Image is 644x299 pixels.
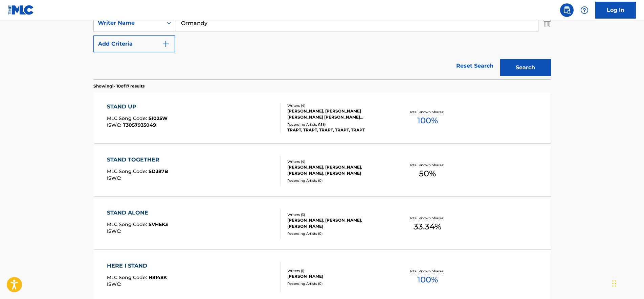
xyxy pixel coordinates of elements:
button: Search [500,59,551,76]
img: 9d2ae6d4665cec9f34b9.svg [162,40,170,48]
span: 33.34 % [414,221,441,233]
span: MLC Song Code : [107,221,149,227]
a: Public Search [560,3,574,17]
div: [PERSON_NAME] [287,273,390,279]
div: Help [578,3,591,17]
span: MLC Song Code : [107,168,149,174]
div: Drag [612,273,616,294]
p: Total Known Shares: [409,269,446,274]
span: S1025W [149,115,168,121]
span: ISWC : [107,122,123,128]
div: Recording Artists ( 0 ) [287,178,390,183]
span: 100 % [417,115,438,127]
span: MLC Song Code : [107,115,149,121]
button: Add Criteria [93,35,175,52]
span: 50 % [419,168,436,180]
div: STAND UP [107,103,168,111]
span: T3057935049 [123,122,156,128]
img: search [563,6,571,14]
div: [PERSON_NAME], [PERSON_NAME], [PERSON_NAME] [287,217,390,229]
img: MLC Logo [8,5,34,15]
div: Writers ( 1 ) [287,268,390,273]
div: Recording Artists ( 0 ) [287,231,390,236]
div: HERE I STAND [107,262,167,270]
div: STAND TOGETHER [107,156,168,164]
span: ISWC : [107,175,123,181]
div: [PERSON_NAME], [PERSON_NAME] [PERSON_NAME] [PERSON_NAME] [PERSON_NAME] [287,108,390,120]
div: Writer Name [98,19,159,27]
a: STAND ALONEMLC Song Code:SVHEK3ISWC:Writers (3)[PERSON_NAME], [PERSON_NAME], [PERSON_NAME]Recordi... [93,199,551,249]
p: Total Known Shares: [409,109,446,115]
div: Writers ( 4 ) [287,159,390,164]
div: Recording Artists ( 0 ) [287,281,390,286]
div: STAND ALONE [107,209,168,217]
p: Total Known Shares: [409,163,446,168]
img: help [580,6,589,14]
a: Reset Search [453,58,497,73]
div: Writers ( 3 ) [287,212,390,217]
span: SD387B [149,168,168,174]
div: Recording Artists ( 158 ) [287,122,390,127]
span: 100 % [417,274,438,286]
div: Writers ( 4 ) [287,103,390,108]
img: Delete Criterion [543,15,551,31]
iframe: Chat Widget [610,267,644,299]
span: MLC Song Code : [107,274,149,280]
a: STAND TOGETHERMLC Song Code:SD387BISWC:Writers (4)[PERSON_NAME], [PERSON_NAME], [PERSON_NAME], [P... [93,146,551,196]
span: ISWC : [107,228,123,234]
div: [PERSON_NAME], [PERSON_NAME], [PERSON_NAME], [PERSON_NAME] [287,164,390,176]
a: Log In [595,2,636,19]
a: STAND UPMLC Song Code:S1025WISWC:T3057935049Writers (4)[PERSON_NAME], [PERSON_NAME] [PERSON_NAME]... [93,93,551,143]
span: H8148K [149,274,167,280]
span: ISWC : [107,281,123,287]
div: TRAPT, TRAPT, TRAPT, TRAPT, TRAPT [287,127,390,133]
p: Total Known Shares: [409,216,446,221]
p: Showing 1 - 10 of 17 results [93,83,145,89]
span: SVHEK3 [149,221,168,227]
